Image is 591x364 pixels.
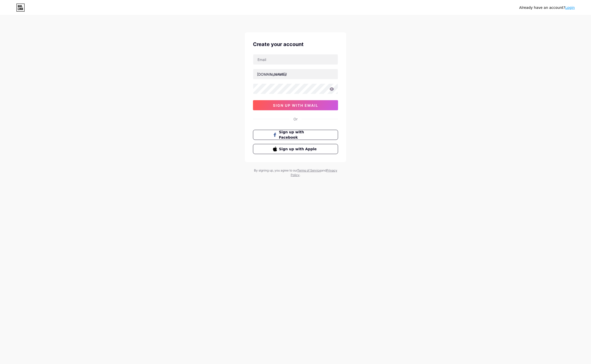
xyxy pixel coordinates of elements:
[519,5,575,10] div: Already have an account?
[253,100,338,110] button: sign up with email
[297,168,321,172] a: Terms of Service
[253,130,338,140] button: Sign up with Facebook
[252,168,339,177] div: By signing up, you agree to our and .
[293,116,298,122] div: Or
[253,54,338,65] input: Email
[253,69,338,79] input: username
[273,103,318,108] span: sign up with email
[253,40,338,48] div: Create your account
[279,146,318,152] span: Sign up with Apple
[253,144,338,154] button: Sign up with Apple
[565,6,575,10] a: Login
[257,72,287,77] div: [DOMAIN_NAME]/
[279,130,318,140] span: Sign up with Facebook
